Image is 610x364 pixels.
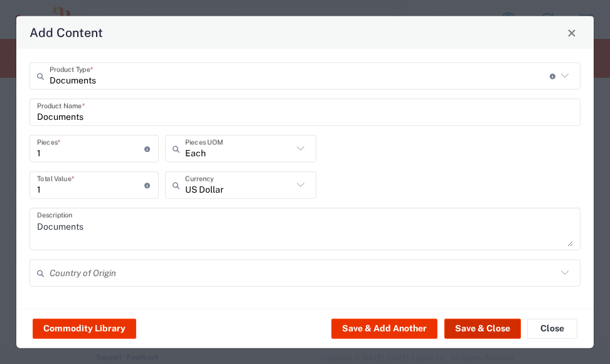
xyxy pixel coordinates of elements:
button: Commodity Library [33,318,136,338]
h4: Add Content [29,23,103,41]
button: Save & Close [444,318,521,338]
button: Close [527,318,577,338]
button: Save & Add Another [331,318,437,338]
button: Close [563,24,581,41]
